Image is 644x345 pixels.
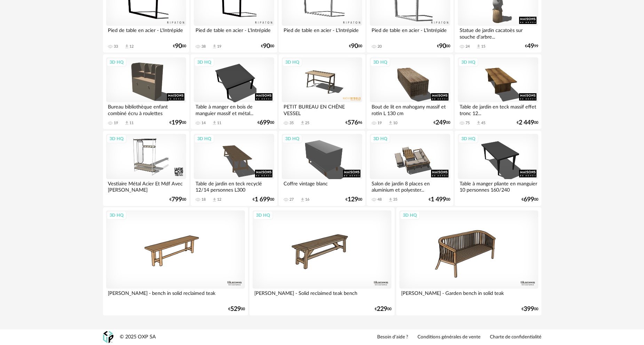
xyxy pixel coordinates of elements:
div: 19 [114,121,118,126]
span: 90 [175,44,182,49]
div: 3D HQ [400,211,420,220]
span: 799 [172,197,182,202]
div: 35 [289,121,294,126]
span: Download icon [212,120,217,126]
span: 49 [527,44,534,49]
span: Download icon [388,120,393,126]
div: 75 [466,121,470,126]
a: 3D HQ Table à manger pliante en manguier 10 personnes 160/240 €69900 [455,131,541,206]
div: Table de jardin en teck massif effet tronc 12... [458,102,538,116]
div: 3D HQ [370,134,390,143]
span: 699 [260,120,270,125]
span: Download icon [300,120,305,126]
div: 3D HQ [106,134,127,143]
span: 1 499 [431,197,446,202]
a: Besoin d'aide ? [377,334,408,340]
div: 45 [481,121,485,126]
div: Table à manger pliante en manguier 10 personnes 160/240 [458,179,538,193]
div: 33 [114,44,118,49]
span: 129 [348,197,358,202]
span: 90 [439,44,446,49]
div: [PERSON_NAME] - Solid reclaimed teak bench [253,289,391,303]
div: € 00 [434,120,450,125]
div: 10 [393,121,397,126]
a: Conditions générales de vente [418,334,480,340]
div: 3D HQ [106,58,127,67]
span: Download icon [476,120,481,126]
div: € 00 [253,197,274,202]
div: Table à manger en bois de manguier massif et métal... [194,102,274,116]
a: 3D HQ [PERSON_NAME] - Garden bench in solid teak €39900 [396,207,541,315]
div: 19 [217,44,221,49]
span: 90 [351,44,358,49]
div: € 00 [437,44,450,49]
div: 3D HQ [370,58,390,67]
div: Pied de table en acier - L'Intrépide [194,26,274,40]
a: 3D HQ Salon de jardin 8 places en aluminium et polyester... 48 Download icon 35 €1 49900 [367,131,453,206]
div: 35 [393,197,397,202]
div: 3D HQ [458,134,478,143]
div: 19 [377,121,382,126]
span: 1 699 [255,197,270,202]
div: € 00 [429,197,450,202]
span: 699 [524,197,534,202]
div: 3D HQ [282,58,302,67]
div: © 2025 OXP SA [120,334,156,340]
div: 12 [129,44,134,49]
a: 3D HQ Bout de lit en mahogany massif et rotin L 130 cm 19 Download icon 10 €24900 [367,54,453,129]
span: 229 [377,307,387,312]
span: 90 [263,44,270,49]
span: 399 [524,307,534,312]
div: € 00 [522,307,538,312]
a: 3D HQ [PERSON_NAME] - Solid reclaimed teak bench €22900 [249,207,395,315]
div: Pied de table en acier - L'Intrépide [370,26,450,40]
div: € 96 [345,120,362,125]
a: 3D HQ Bureau bibliothèque enfant combiné écru à roulettes 19 Download icon 11 €19900 [103,54,189,129]
div: 25 [305,121,309,126]
span: Download icon [212,44,217,49]
div: 24 [466,44,470,49]
span: 2 449 [519,120,534,125]
div: € 00 [228,307,245,312]
div: 14 [201,121,206,126]
a: 3D HQ Table de jardin en teck massif effet tronc 12... 75 Download icon 45 €2 44900 [455,54,541,129]
div: Bout de lit en mahogany massif et rotin L 130 cm [370,102,450,116]
a: 3D HQ [PERSON_NAME] - bench in solid reclaimed teak €52900 [103,207,248,315]
div: Pied de table en acier - L'Intrépide [106,26,186,40]
span: Download icon [124,44,129,49]
a: 3D HQ Vestiaire Métal Acier Et Mdf Avec [PERSON_NAME] €79900 [103,131,189,206]
span: Download icon [212,197,217,202]
div: [PERSON_NAME] - Garden bench in solid teak [399,289,538,303]
div: 12 [217,197,221,202]
div: € 00 [375,307,391,312]
div: [PERSON_NAME] - bench in solid reclaimed teak [106,289,245,303]
div: € 00 [349,44,362,49]
a: 3D HQ Table de jardin en teck recyclé 12/14 personnes L300 18 Download icon 12 €1 69900 [191,131,277,206]
div: 3D HQ [282,134,302,143]
div: € 00 [261,44,274,49]
div: 11 [217,121,221,126]
div: Vestiaire Métal Acier Et Mdf Avec [PERSON_NAME] [106,179,186,193]
a: 3D HQ Table à manger en bois de manguier massif et métal... 14 Download icon 11 €69900 [191,54,277,129]
span: 576 [348,120,358,125]
div: € 00 [257,120,274,125]
div: 20 [377,44,382,49]
div: € 00 [173,44,186,49]
div: Pied de table en acier - L'Intrépide [282,26,362,40]
div: € 00 [517,120,538,125]
span: Download icon [124,120,129,126]
div: 11 [129,121,134,126]
span: 199 [172,120,182,125]
div: € 99 [525,44,538,49]
span: Download icon [476,44,481,49]
a: 3D HQ Coffre vintage blanc 27 Download icon 16 €12900 [279,131,365,206]
div: 27 [289,197,294,202]
div: 38 [201,44,206,49]
div: PETIT BUREAU EN CHÊNE VESSEL [282,102,362,116]
span: Download icon [388,197,393,202]
div: Table de jardin en teck recyclé 12/14 personnes L300 [194,179,274,193]
div: € 00 [522,197,538,202]
div: 3D HQ [194,58,214,67]
img: OXP [103,331,113,343]
span: 529 [230,307,241,312]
